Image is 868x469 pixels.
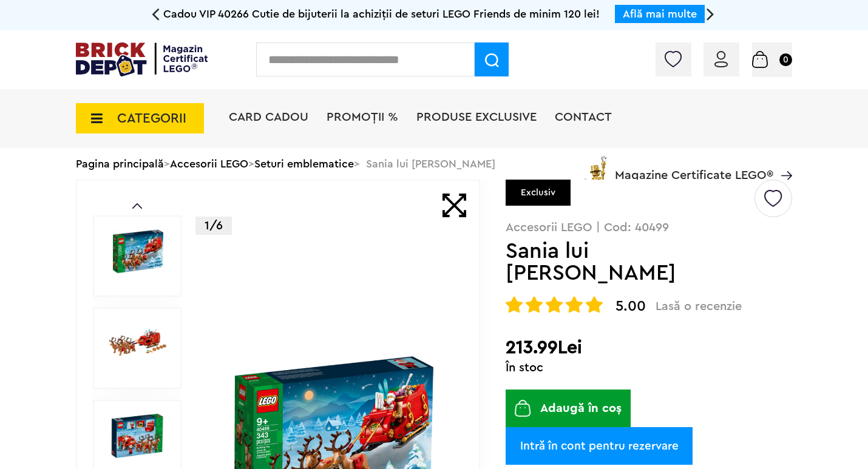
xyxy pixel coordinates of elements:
img: Evaluare cu stele [566,296,583,313]
small: 0 [779,53,792,66]
img: Evaluare cu stele [526,296,543,313]
span: Magazine Certificate LEGO® [615,154,773,181]
a: Prev [132,203,142,209]
a: PROMOȚII % [327,111,398,123]
a: Contact [555,111,612,123]
a: Magazine Certificate LEGO® [773,154,792,166]
h1: Sania lui [PERSON_NAME] [506,240,753,284]
img: Sania lui Mos Craciun [106,321,168,366]
img: Evaluare cu stele [506,296,523,313]
img: Sania lui Mos Craciun [106,229,168,274]
button: Adaugă în coș [506,390,631,427]
img: Sania lui Mos Craciun LEGO 40499 [106,413,168,458]
span: 5.00 [615,299,646,314]
img: Evaluare cu stele [586,296,603,313]
img: Evaluare cu stele [546,296,563,313]
p: Accesorii LEGO | Cod: 40499 [506,221,792,234]
a: Card Cadou [229,111,308,123]
a: Produse exclusive [416,111,537,123]
span: Cadou VIP 40266 Cutie de bijuterii la achiziții de seturi LEGO Friends de minim 120 lei! [163,8,600,19]
div: În stoc [506,362,792,374]
a: Află mai multe [623,8,697,19]
div: Exclusiv [506,180,571,206]
p: 1/6 [195,217,232,235]
a: Intră în cont pentru rezervare [506,427,693,465]
h2: 213.99Lei [506,337,792,359]
span: CATEGORII [117,112,186,125]
span: Lasă o recenzie [656,299,742,314]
